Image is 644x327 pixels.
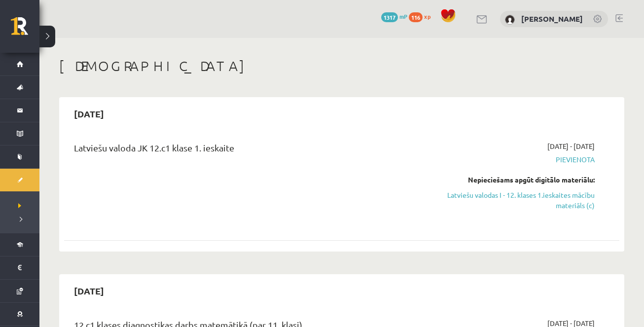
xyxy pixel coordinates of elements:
a: 116 xp [409,12,435,20]
span: 1317 [381,12,398,22]
a: [PERSON_NAME] [521,14,583,24]
span: 116 [409,12,423,22]
a: Latviešu valodas I - 12. klases 1.ieskaites mācību materiāls (c) [431,190,595,211]
a: 1317 mP [381,12,407,20]
span: xp [424,12,430,20]
span: [DATE] - [DATE] [547,141,595,151]
a: Rīgas 1. Tālmācības vidusskola [11,17,39,42]
h2: [DATE] [64,102,114,125]
div: Nepieciešams apgūt digitālo materiālu: [431,175,595,185]
span: mP [399,12,407,20]
div: Latviešu valoda JK 12.c1 klase 1. ieskaite [74,141,416,159]
span: Pievienota [431,154,595,165]
h2: [DATE] [64,279,114,302]
h1: [DEMOGRAPHIC_DATA] [59,58,624,74]
img: Diāna Abbasova [505,15,515,25]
